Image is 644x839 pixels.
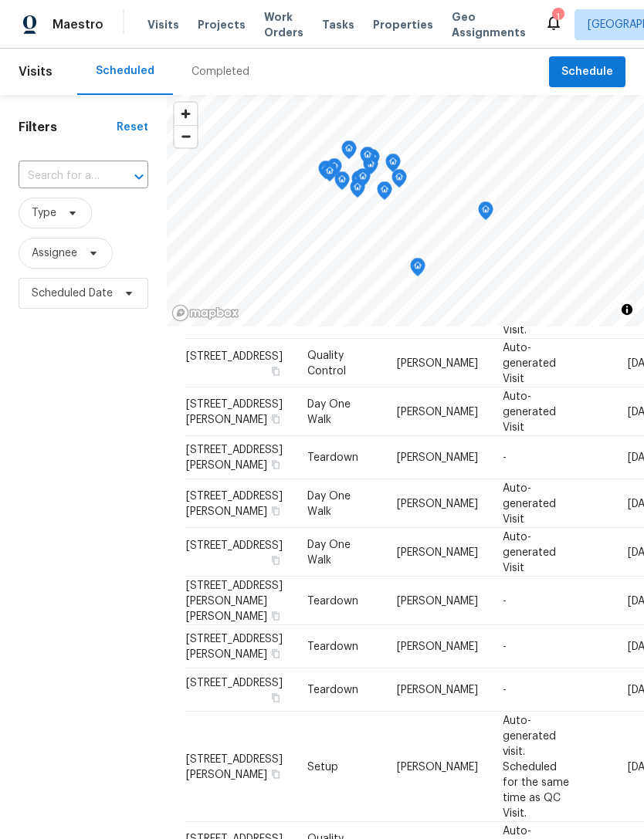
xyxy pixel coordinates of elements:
[19,164,105,188] input: Search for an address...
[96,63,154,79] div: Scheduled
[186,445,283,471] span: [STREET_ADDRESS][PERSON_NAME]
[147,17,179,32] span: Visits
[373,17,433,32] span: Properties
[503,531,556,573] span: Auto-generated Visit
[198,17,246,32] span: Projects
[269,553,283,567] button: Copy Address
[377,181,392,205] div: Map marker
[269,411,283,425] button: Copy Address
[19,120,117,135] h1: Filters
[503,342,556,384] span: Auto-generated Visit
[186,580,283,621] span: [STREET_ADDRESS][PERSON_NAME][PERSON_NAME]
[175,103,197,125] button: Zoom in
[307,761,338,772] span: Setup
[32,286,113,301] span: Scheduled Date
[397,685,478,695] span: [PERSON_NAME]
[269,766,283,780] button: Copy Address
[503,595,507,606] span: -
[32,205,56,221] span: Type
[503,685,507,695] span: -
[19,55,53,89] span: Visits
[269,691,283,705] button: Copy Address
[264,9,303,40] span: Work Orders
[397,406,478,417] span: [PERSON_NAME]
[307,452,358,463] span: Teardown
[307,398,351,425] span: Day One Walk
[307,685,358,695] span: Teardown
[307,595,358,606] span: Teardown
[186,540,283,550] span: [STREET_ADDRESS]
[350,179,365,203] div: Map marker
[503,232,569,335] span: Auto-generated visit. Scheduled for the same time as QC Visit.
[53,17,103,32] span: Maestro
[397,641,478,652] span: [PERSON_NAME]
[503,715,569,818] span: Auto-generated visit. Scheduled for the same time as QC Visit.
[192,64,249,80] div: Completed
[397,498,478,509] span: [PERSON_NAME]
[307,641,358,652] span: Teardown
[618,300,636,319] button: Toggle attribution
[397,546,478,557] span: [PERSON_NAME]
[307,490,351,516] span: Day One Walk
[622,301,632,318] span: Toggle attribution
[385,154,401,178] div: Map marker
[397,452,478,463] span: [PERSON_NAME]
[175,126,197,147] span: Zoom out
[307,539,351,565] span: Day One Walk
[186,350,283,361] span: [STREET_ADDRESS]
[334,171,350,195] div: Map marker
[269,608,283,622] button: Copy Address
[269,364,283,377] button: Copy Address
[269,458,283,472] button: Copy Address
[360,147,375,171] div: Map marker
[391,169,407,193] div: Map marker
[341,140,357,164] div: Map marker
[32,245,77,261] span: Assignee
[186,490,283,516] span: [STREET_ADDRESS][PERSON_NAME]
[171,304,239,322] a: Mapbox homepage
[186,753,283,780] span: [STREET_ADDRESS][PERSON_NAME]
[322,19,354,30] span: Tasks
[549,56,625,88] button: Schedule
[175,125,197,147] button: Zoom out
[351,171,367,195] div: Map marker
[503,391,556,432] span: Auto-generated Visit
[503,452,507,463] span: -
[561,63,613,82] span: Schedule
[397,761,478,772] span: [PERSON_NAME]
[269,503,283,517] button: Copy Address
[186,678,283,688] span: [STREET_ADDRESS]
[186,634,283,660] span: [STREET_ADDRESS][PERSON_NAME]
[397,357,478,368] span: [PERSON_NAME]
[307,350,346,376] span: Quality Control
[322,163,337,187] div: Map marker
[186,398,283,425] span: [STREET_ADDRESS][PERSON_NAME]
[503,482,556,524] span: Auto-generated Visit
[397,595,478,606] span: [PERSON_NAME]
[269,647,283,661] button: Copy Address
[410,258,425,282] div: Map marker
[117,120,148,135] div: Reset
[355,168,371,192] div: Map marker
[503,641,507,652] span: -
[552,9,563,25] div: 1
[327,158,342,182] div: Map marker
[318,161,334,184] div: Map marker
[128,166,150,188] button: Open
[478,201,493,225] div: Map marker
[452,9,526,40] span: Geo Assignments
